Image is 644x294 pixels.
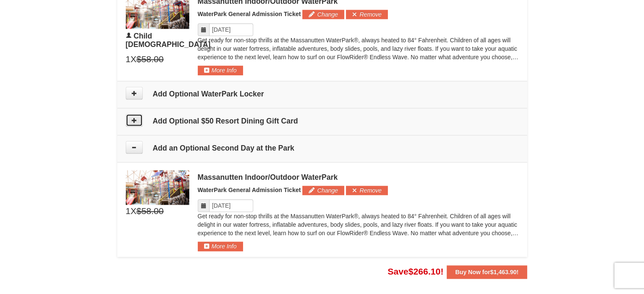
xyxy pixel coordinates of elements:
span: $58.00 [136,205,163,217]
button: Buy Now for$1,463.90! [447,265,527,279]
h4: Add Optional $50 Resort Dining Gift Card [126,117,519,125]
span: 1 [126,205,131,217]
button: Remove [346,186,388,195]
span: 1 [126,53,131,66]
p: Get ready for non-stop thrills at the Massanutten WaterPark®, always heated to 84° Fahrenheit. Ch... [198,36,519,61]
span: Save ! [387,267,443,276]
button: Change [302,10,344,19]
span: $58.00 [136,53,163,66]
span: WaterPark General Admission Ticket [198,11,301,17]
span: Child [DEMOGRAPHIC_DATA] [126,32,211,49]
img: 6619917-1403-22d2226d.jpg [126,170,189,205]
h4: Add an Optional Second Day at the Park [126,144,519,152]
div: Massanutten Indoor/Outdoor WaterPark [198,173,519,181]
span: $1,463.90 [490,269,517,275]
button: More Info [198,66,243,75]
p: Get ready for non-stop thrills at the Massanutten WaterPark®, always heated to 84° Fahrenheit. Ch... [198,212,519,237]
button: More Info [198,242,243,251]
span: WaterPark General Admission Ticket [198,187,301,193]
button: Remove [346,10,388,19]
span: X [130,53,136,66]
span: X [130,205,136,217]
button: Change [302,186,344,195]
span: $266.10 [408,267,440,276]
strong: Buy Now for ! [455,269,518,275]
h4: Add Optional WaterPark Locker [126,90,519,98]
